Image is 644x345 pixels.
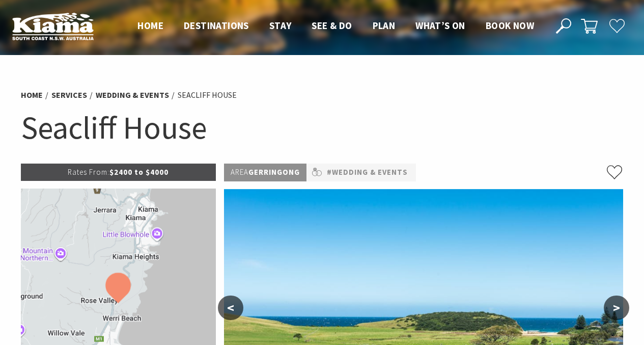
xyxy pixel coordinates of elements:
span: Rates From: [68,167,109,177]
span: See & Do [312,19,352,32]
a: Wedding & Events [96,90,169,100]
span: What’s On [415,19,465,32]
span: Book now [486,19,534,32]
h1: Seacliff House [21,107,624,148]
nav: Main Menu [127,18,544,35]
span: Area [231,167,248,177]
button: > [604,296,629,320]
span: Stay [269,19,292,32]
img: Kiama Logo [12,12,94,40]
a: Services [51,90,87,100]
p: $2400 to $4000 [21,164,216,181]
p: Gerringong [224,164,306,181]
a: Home [21,90,43,100]
a: #Wedding & Events [327,166,408,179]
span: Destinations [184,19,249,32]
span: Plan [373,19,396,32]
li: Seacliff House [178,89,237,102]
span: Home [137,19,163,32]
button: < [218,296,243,320]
